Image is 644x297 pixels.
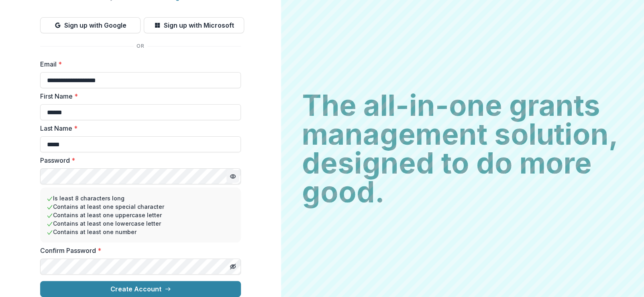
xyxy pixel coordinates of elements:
button: Sign up with Microsoft [144,17,244,33]
button: Create Account [40,281,241,297]
label: Password [40,156,236,165]
li: Contains at least one number [47,228,234,236]
li: Contains at least one uppercase letter [47,211,234,219]
li: Contains at least one lowercase letter [47,219,234,228]
li: Is least 8 characters long [47,194,234,202]
button: Toggle password visibility [226,170,239,183]
button: Sign up with Google [40,17,141,33]
button: Toggle password visibility [226,260,239,273]
li: Contains at least one special character [47,202,234,211]
label: First Name [40,91,236,101]
label: Confirm Password [40,246,236,255]
label: Last Name [40,123,236,133]
label: Email [40,59,236,69]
